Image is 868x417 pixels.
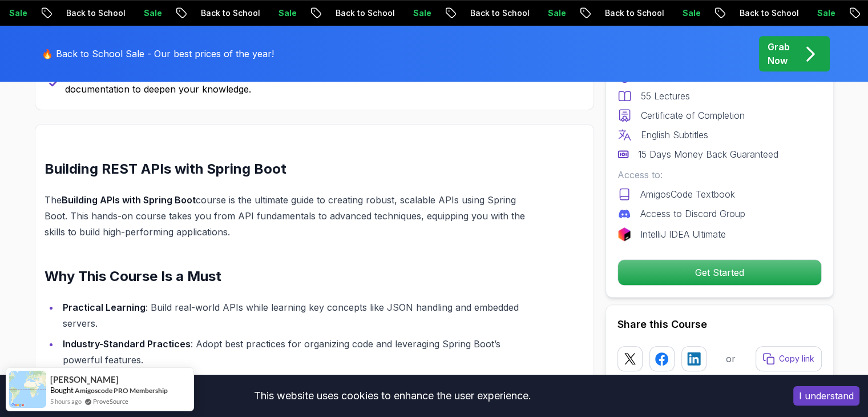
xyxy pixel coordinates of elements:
[536,7,573,19] p: Sale
[671,7,708,19] p: Sale
[63,302,146,313] strong: Practical Learning
[59,299,530,331] li: : Build real-world APIs while learning key concepts like JSON handling and embedded servers.
[45,160,530,178] h2: Building REST APIs with Spring Boot
[324,7,402,19] p: Back to School
[93,396,128,406] a: ProveSource
[65,69,308,96] p: Documentation - Access and use official Spring documentation to deepen your knowledge.
[594,7,671,19] p: Back to School
[62,194,196,206] strong: Building APIs with Spring Boot
[45,192,530,240] p: The course is the ultimate guide to creating robust, scalable APIs using Spring Boot. This hands-...
[728,7,806,19] p: Back to School
[267,7,304,19] p: Sale
[63,338,191,350] strong: Industry-Standard Practices
[640,227,726,241] p: IntelliJ IDEA Ultimate
[50,375,119,384] span: [PERSON_NAME]
[641,109,745,122] p: Certificate of Completion
[617,316,822,332] h2: Share this Course
[55,7,132,19] p: Back to School
[726,352,736,366] p: or
[59,336,530,368] li: : Adopt best practices for organizing code and leveraging Spring Boot’s powerful features.
[42,47,274,61] p: 🔥 Back to School Sale - Our best prices of the year!
[9,371,46,408] img: provesource social proof notification image
[640,187,735,201] p: AmigosCode Textbook
[59,372,530,404] li: : Includes essential topics like Spring MVC, annotations, and web server configuration.
[618,260,821,285] p: Get Started
[459,7,536,19] p: Back to School
[617,227,631,241] img: jetbrains logo
[9,383,776,408] div: This website uses cookies to enhance the user experience.
[779,353,814,364] p: Copy link
[75,386,168,395] a: Amigoscode PRO Membership
[617,259,822,286] button: Get Started
[806,7,842,19] p: Sale
[617,168,822,182] p: Access to:
[640,207,745,220] p: Access to Discord Group
[50,386,74,395] span: Bought
[50,396,82,406] span: 5 hours ago
[638,147,778,161] p: 15 Days Money Back Guaranteed
[132,7,169,19] p: Sale
[756,346,822,371] button: Copy link
[793,386,859,406] button: Accept cookies
[402,7,438,19] p: Sale
[768,40,790,67] p: Grab Now
[641,89,690,103] p: 55 Lectures
[45,267,530,286] h2: Why This Course Is a Must
[189,7,267,19] p: Back to School
[641,128,708,142] p: English Subtitles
